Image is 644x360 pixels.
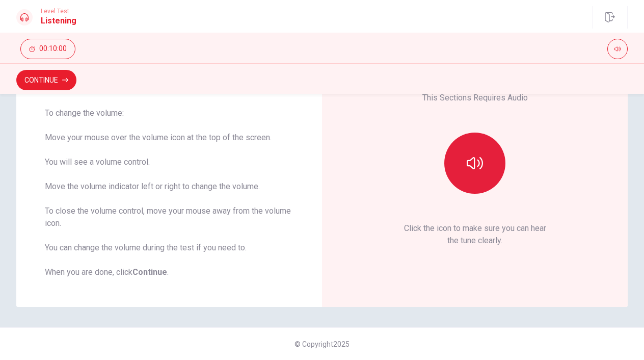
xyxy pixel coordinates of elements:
[39,45,67,53] span: 00:10:00
[41,8,76,15] span: Level Test
[422,92,528,104] p: This Sections Requires Audio
[404,222,546,247] p: Click the icon to make sure you can hear the tune clearly.
[294,340,350,348] span: © Copyright 2025
[16,70,76,90] button: Continue
[20,39,75,59] button: 00:10:00
[132,267,167,277] b: Continue
[45,107,293,278] div: To change the volume: Move your mouse over the volume icon at the top of the screen. You will see...
[41,15,76,27] h1: Listening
